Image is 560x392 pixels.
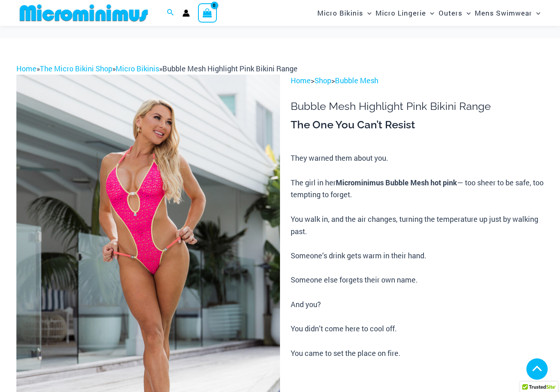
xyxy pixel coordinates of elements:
a: Bubble Mesh [335,75,378,85]
a: Micro LingerieMenu ToggleMenu Toggle [373,2,436,23]
span: Micro Lingerie [376,2,426,23]
a: Shop [314,75,331,85]
a: Home [291,75,311,85]
nav: Site Navigation [314,1,544,25]
h3: The One You Can’t Resist [291,118,544,132]
a: Mens SwimwearMenu ToggleMenu Toggle [473,2,542,23]
a: Account icon link [182,9,190,17]
b: Microminimus Bubble Mesh hot pink [336,178,457,187]
span: Menu Toggle [363,2,371,23]
a: Micro Bikinis [116,64,159,73]
span: Bubble Mesh Highlight Pink Bikini Range [162,64,298,73]
a: OutersMenu ToggleMenu Toggle [437,2,473,23]
a: Micro BikinisMenu ToggleMenu Toggle [315,2,373,23]
span: Micro Bikinis [317,2,363,23]
span: Outers [439,2,462,23]
span: » » » [16,64,298,73]
a: Home [16,64,36,73]
p: > > [291,75,544,87]
span: Menu Toggle [426,2,434,23]
span: Menu Toggle [532,2,540,23]
img: MM SHOP LOGO FLAT [16,4,151,22]
span: Mens Swimwear [475,2,532,23]
a: View Shopping Cart, empty [198,3,217,22]
h1: Bubble Mesh Highlight Pink Bikini Range [291,100,544,113]
a: Search icon link [167,8,174,18]
a: The Micro Bikini Shop [40,64,112,73]
p: They warned them about you. The girl in her — too sheer to be safe, too tempting to forget. You w... [291,152,544,359]
span: Menu Toggle [462,2,471,23]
